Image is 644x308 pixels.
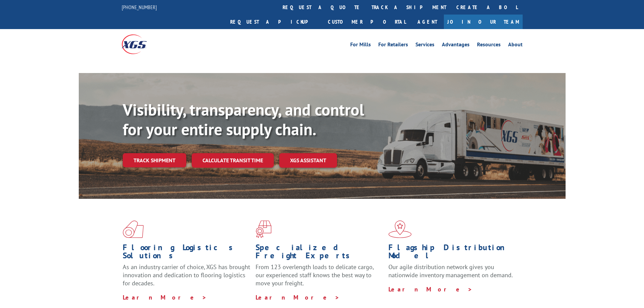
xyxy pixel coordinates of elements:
[256,293,340,301] a: Learn More >
[444,15,523,29] a: Join Our Team
[323,15,411,29] a: Customer Portal
[123,153,186,167] a: Track shipment
[411,15,444,29] a: Agent
[477,42,501,49] a: Resources
[225,15,323,29] a: Request a pickup
[508,42,523,49] a: About
[256,263,383,293] p: From 123 overlength loads to delicate cargo, our experienced staff knows the best way to move you...
[123,293,207,301] a: Learn More >
[388,243,516,263] h1: Flagship Distribution Model
[122,4,157,10] a: [PHONE_NUMBER]
[378,42,408,49] a: For Retailers
[192,153,274,168] a: Calculate transit time
[442,42,470,49] a: Advantages
[388,220,412,238] img: xgs-icon-flagship-distribution-model-red
[388,263,513,279] span: Our agile distribution network gives you nationwide inventory management on demand.
[256,243,383,263] h1: Specialized Freight Experts
[123,243,251,263] h1: Flooring Logistics Solutions
[123,263,250,287] span: As an industry carrier of choice, XGS has brought innovation and dedication to flooring logistics...
[123,99,364,140] b: Visibility, transparency, and control for your entire supply chain.
[279,153,337,168] a: XGS ASSISTANT
[350,42,371,49] a: For Mills
[256,220,271,238] img: xgs-icon-focused-on-flooring-red
[415,42,434,49] a: Services
[123,220,144,238] img: xgs-icon-total-supply-chain-intelligence-red
[388,285,473,293] a: Learn More >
